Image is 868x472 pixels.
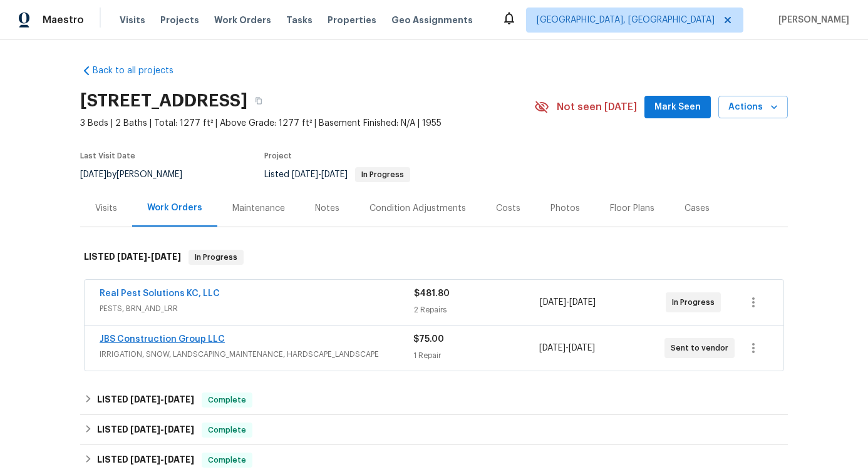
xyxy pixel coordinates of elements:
[540,298,566,307] span: [DATE]
[557,101,637,113] span: Not seen [DATE]
[718,96,788,119] button: Actions
[356,171,409,178] span: In Progress
[100,335,225,344] a: JBS Construction Group LLC
[95,202,117,215] div: Visits
[80,117,534,130] span: 3 Beds | 2 Baths | Total: 1277 ft² | Above Grade: 1277 ft² | Basement Finished: N/A | 1955
[130,455,194,464] span: -
[685,202,710,215] div: Cases
[569,344,595,352] span: [DATE]
[264,152,292,160] span: Project
[537,14,715,26] span: [GEOGRAPHIC_DATA], [GEOGRAPHIC_DATA]
[120,14,145,26] span: Visits
[610,202,654,215] div: Floor Plans
[496,202,520,215] div: Costs
[130,455,160,464] span: [DATE]
[773,14,849,26] span: [PERSON_NAME]
[654,100,701,115] span: Mark Seen
[130,395,194,404] span: -
[130,395,160,404] span: [DATE]
[203,424,251,436] span: Complete
[247,90,270,112] button: Copy Address
[569,298,596,307] span: [DATE]
[117,252,147,261] span: [DATE]
[80,385,788,415] div: LISTED [DATE]-[DATE]Complete
[80,415,788,445] div: LISTED [DATE]-[DATE]Complete
[190,251,242,264] span: In Progress
[391,14,473,26] span: Geo Assignments
[147,202,202,214] div: Work Orders
[151,252,181,261] span: [DATE]
[672,296,720,309] span: In Progress
[286,16,313,24] span: Tasks
[130,425,160,434] span: [DATE]
[117,252,181,261] span: -
[100,348,413,361] span: IRRIGATION, SNOW, LANDSCAPING_MAINTENANCE, HARDSCAPE_LANDSCAPE
[164,425,194,434] span: [DATE]
[80,95,247,107] h2: [STREET_ADDRESS]
[539,342,595,354] span: -
[550,202,580,215] div: Photos
[97,453,194,468] h6: LISTED
[164,395,194,404] span: [DATE]
[43,14,84,26] span: Maestro
[80,237,788,277] div: LISTED [DATE]-[DATE]In Progress
[328,14,376,26] span: Properties
[97,423,194,438] h6: LISTED
[315,202,339,215] div: Notes
[644,96,711,119] button: Mark Seen
[100,302,414,315] span: PESTS, BRN_AND_LRR
[292,170,318,179] span: [DATE]
[369,202,466,215] div: Condition Adjustments
[540,296,596,309] span: -
[80,167,197,182] div: by [PERSON_NAME]
[100,289,220,298] a: Real Pest Solutions KC, LLC
[80,170,106,179] span: [DATE]
[414,304,540,316] div: 2 Repairs
[214,14,271,26] span: Work Orders
[413,335,444,344] span: $75.00
[203,394,251,406] span: Complete
[292,170,348,179] span: -
[671,342,733,354] span: Sent to vendor
[160,14,199,26] span: Projects
[413,349,539,362] div: 1 Repair
[232,202,285,215] div: Maintenance
[84,250,181,265] h6: LISTED
[80,64,200,77] a: Back to all projects
[264,170,410,179] span: Listed
[321,170,348,179] span: [DATE]
[130,425,194,434] span: -
[97,392,194,408] h6: LISTED
[414,289,450,298] span: $481.80
[80,152,135,160] span: Last Visit Date
[164,455,194,464] span: [DATE]
[539,344,566,352] span: [DATE]
[728,100,778,115] span: Actions
[203,454,251,466] span: Complete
